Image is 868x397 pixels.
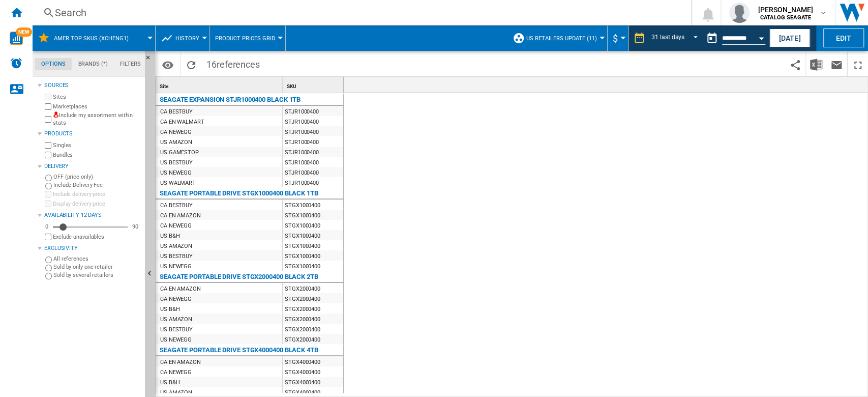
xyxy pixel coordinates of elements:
[729,3,750,23] img: profile.jpg
[613,33,618,44] span: $
[160,127,192,137] div: CA NEWEGG
[160,262,192,272] div: US NEWEGG
[44,244,141,252] div: Exclusivity
[45,113,51,126] input: Include my assortment within stats
[53,255,141,263] label: All references
[53,271,141,279] label: Sold by several retailers
[650,30,702,47] md-select: REPORTS.WIZARD.STEPS.REPORT.STEPS.REPORT_OPTIONS.PERIOD: 31 last days
[160,325,193,335] div: US BESTBUY
[53,111,141,127] label: Include my assortment within stats
[283,177,343,187] div: STJR1000400
[53,173,141,181] label: OFF (price only)
[702,25,767,51] div: This report is based on a date in the past.
[613,25,623,51] button: $
[160,211,201,221] div: CA EN AMAZON
[608,25,628,51] md-menu: Currency
[160,158,193,168] div: US BESTBUY
[283,230,343,240] div: STGX1000400
[283,314,343,324] div: STGX2000400
[160,284,201,294] div: CA EN AMAZON
[45,273,52,279] input: Sold by several retailers
[160,315,192,325] div: US AMAZON
[54,25,139,51] button: AMER TOP SKUs (xcheng1)
[283,200,343,210] div: STGX1000400
[283,250,343,261] div: STGX1000400
[44,81,141,90] div: Sources
[283,116,343,126] div: STJR1000400
[160,367,192,378] div: CA NEWEGG
[160,83,168,89] span: Site
[158,55,178,74] button: Options
[43,223,51,231] div: 0
[285,77,343,93] div: SKU Sort None
[526,35,597,42] span: US retailers Update (11)
[283,283,343,293] div: STGX2000400
[283,377,343,387] div: STGX4000400
[53,141,141,149] label: Singles
[53,93,141,101] label: Sites
[283,293,343,303] div: STGX2000400
[160,378,179,388] div: US B&H
[160,117,204,127] div: CA EN WALMART
[161,25,204,51] div: History
[55,6,665,20] div: Search
[72,58,114,70] md-tab-item: Brands (*)
[513,25,602,51] div: US retailers Update (11)
[283,126,343,136] div: STJR1000400
[44,130,141,138] div: Products
[53,190,141,198] label: Include delivery price
[53,263,141,271] label: Sold by only one retailer
[215,25,280,51] div: Product prices grid
[160,304,179,315] div: US B&H
[35,58,72,70] md-tab-item: Options
[160,344,318,356] div: SEAGATE PORTABLE DRIVE STGX4000400 BLACK 4TB
[702,28,722,48] button: md-calendar
[45,142,51,149] input: Singles
[10,32,23,45] img: wise-card.svg
[283,220,343,230] div: STGX1000400
[53,222,128,232] md-slider: Availability
[158,77,282,93] div: Sort None
[651,34,684,41] div: 31 last days
[10,57,22,69] img: alerts-logo.svg
[283,157,343,167] div: STJR1000400
[158,77,282,93] div: Site Sort None
[53,103,141,110] label: Marketplaces
[160,148,199,158] div: US GAMESTOP
[16,27,32,37] span: NEW
[54,35,129,42] span: AMER TOP SKUs (xcheng1)
[848,52,868,76] button: Maximize
[175,25,204,51] button: History
[160,251,193,262] div: US BESTBUY
[160,201,193,211] div: CA BESTBUY
[53,111,59,118] img: mysite-not-bg-18x18.png
[283,324,343,334] div: STGX2000400
[160,187,318,200] div: SEAGATE PORTABLE DRIVE STGX1000400 BLACK 1TB
[130,223,141,231] div: 90
[283,106,343,116] div: STJR1000400
[45,175,52,181] input: OFF (price only)
[823,29,864,47] button: Edit
[160,168,192,178] div: US NEWEGG
[44,162,141,171] div: Delivery
[45,265,52,271] input: Sold by only one retailer
[160,107,193,117] div: CA BESTBUY
[160,294,192,304] div: CA NEWEGG
[752,27,770,46] button: Open calendar
[283,167,343,177] div: STJR1000400
[760,14,811,21] b: CATALOG SEAGATE
[810,59,822,71] img: excel-24x24.png
[806,52,826,76] button: Download in Excel
[45,103,51,110] input: Marketplaces
[285,77,343,93] div: Sort None
[181,52,201,76] button: Reload
[44,211,141,219] div: Availability 12 Days
[160,241,192,251] div: US AMAZON
[526,25,602,51] button: US retailers Update (11)
[283,356,343,366] div: STGX4000400
[45,257,52,263] input: All references
[283,147,343,157] div: STJR1000400
[145,51,157,69] button: Hide
[217,59,260,70] span: references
